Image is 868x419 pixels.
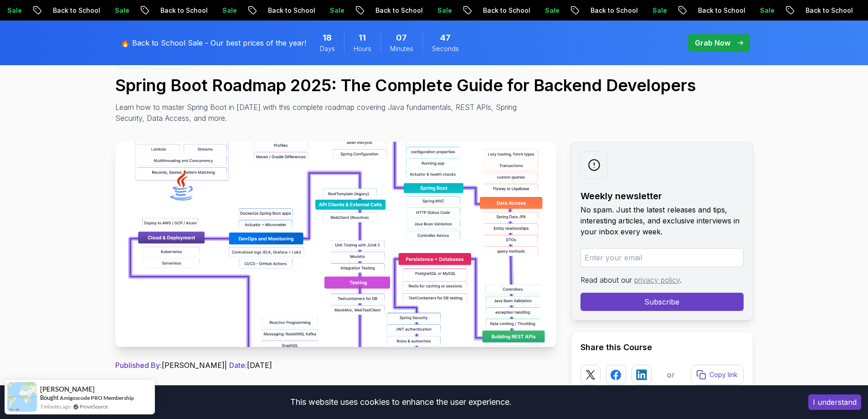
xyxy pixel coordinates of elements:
span: 11 Hours [359,31,366,44]
p: Learn how to master Spring Boot in [DATE] with this complete roadmap covering Java fundamentals, ... [115,102,524,124]
div: This website uses cookies to enhance the user experience. [7,392,795,412]
img: provesource social proof notification image [7,382,37,412]
a: Amigoscode PRO Membership [60,394,134,401]
span: Published By: [115,361,162,370]
span: Date: [229,361,247,370]
button: Subscribe [580,293,744,311]
span: 7 Minutes [396,31,407,44]
p: [PERSON_NAME] | [DATE] [115,360,556,371]
h2: Share this Course [580,341,744,354]
a: ProveSource [80,403,108,410]
input: Enter your email [580,248,744,267]
p: 🔥 Back to School Sale - Our best prices of the year! [121,37,306,48]
span: Bought [40,394,59,401]
p: Sale [538,6,567,15]
span: Minutes [390,44,413,53]
p: Copy link [709,370,738,379]
p: Back to School [476,6,538,15]
p: Back to School [368,6,430,15]
p: Back to School [691,6,753,15]
span: Seconds [432,44,459,53]
img: Spring Boot Roadmap 2025: The Complete Guide for Backend Developers thumbnail [115,142,556,347]
p: Grab Now [695,37,730,48]
span: [PERSON_NAME] [40,385,95,393]
p: Back to School [46,6,108,15]
span: Hours [354,44,371,53]
p: Sale [430,6,459,15]
p: Back to School [798,6,860,15]
h2: Weekly newsletter [580,190,744,202]
span: 47 Seconds [440,31,451,44]
button: Copy link [691,365,744,385]
span: 7 minutes ago [40,403,71,410]
p: No spam. Just the latest releases and tips, interesting articles, and exclusive interviews in you... [580,204,744,237]
p: Back to School [153,6,215,15]
a: privacy policy [634,275,680,285]
p: Sale [108,6,137,15]
p: Read about our . [580,274,744,285]
p: Back to School [583,6,645,15]
button: Accept cookies [808,394,861,410]
p: Sale [215,6,244,15]
p: Back to School [261,6,323,15]
p: Sale [323,6,352,15]
p: Sale [645,6,674,15]
span: 18 Days [323,31,332,44]
span: Days [320,44,335,53]
p: or [667,369,675,380]
p: Sale [753,6,782,15]
h1: Spring Boot Roadmap 2025: The Complete Guide for Backend Developers [115,76,753,94]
